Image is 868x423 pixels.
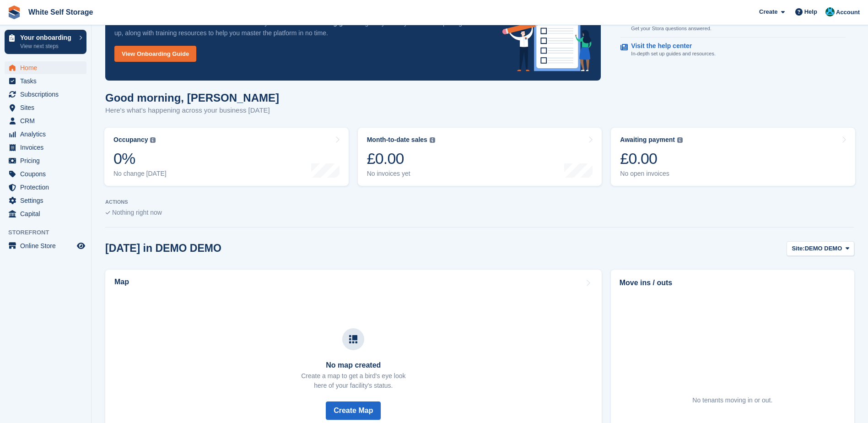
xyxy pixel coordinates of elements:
span: Pricing [20,154,75,167]
a: menu [5,141,86,154]
p: Welcome to Stora! Press the button below to access your . It gives you easy to follow steps to ge... [114,18,488,38]
p: ACTIONS [105,199,854,205]
button: Create Map [326,401,381,420]
h2: [DATE] in DEMO DEMO [105,242,221,255]
a: Your onboarding View next steps [5,30,86,54]
span: DEMO DEMO [805,244,842,253]
img: icon-info-grey-7440780725fd019a000dd9b08b2336e03edf1995a4989e88bcd33f0948082b44.svg [677,137,683,143]
div: No tenants moving in or out. [692,396,772,405]
a: menu [5,88,86,101]
a: Awaiting payment £0.00 No open invoices [611,128,855,186]
img: blank_slate_check_icon-ba018cac091ee9be17c0a81a6c232d5eb81de652e7a59be601be346b1b6ddf79.svg [105,211,110,215]
span: Account [836,8,860,17]
span: Home [20,61,75,74]
p: Visit the help center [631,42,708,50]
h3: No map created [301,361,405,369]
img: icon-info-grey-7440780725fd019a000dd9b08b2336e03edf1995a4989e88bcd33f0948082b44.svg [430,137,435,143]
h2: Move ins / outs [620,277,846,288]
p: Here's what's happening across your business [DATE] [105,105,279,116]
span: Nothing right now [112,209,162,216]
a: Occupancy 0% No change [DATE] [104,128,349,186]
p: Get your Stora questions answered. [631,25,711,33]
a: menu [5,207,86,220]
img: map-icn-33ee37083ee616e46c38cad1a60f524a97daa1e2b2c8c0bc3eb3415660979fc1.svg [349,335,357,343]
a: menu [5,154,86,167]
p: View next steps [20,42,75,50]
div: 0% [113,149,167,168]
div: Month-to-date sales [367,136,427,144]
a: menu [5,114,86,127]
a: View Onboarding Guide [114,46,196,62]
button: Site: DEMO DEMO [787,241,854,256]
span: Storefront [8,228,91,237]
p: Create a map to get a bird's eye look here of your facility's status. [301,371,405,390]
div: No change [DATE] [113,170,167,178]
span: Help [804,7,817,16]
div: £0.00 [620,149,683,168]
a: Visit the help center In-depth set up guides and resources. [620,38,846,62]
span: Protection [20,181,75,194]
span: Settings [20,194,75,207]
span: CRM [20,114,75,127]
span: Subscriptions [20,88,75,101]
a: menu [5,128,86,141]
div: No open invoices [620,170,683,178]
span: Sites [20,101,75,114]
a: Chat to support Get your Stora questions answered. [620,12,846,38]
span: Create [759,7,777,16]
span: Invoices [20,141,75,154]
a: menu [5,239,86,252]
span: Tasks [20,75,75,87]
h1: Good morning, [PERSON_NAME] [105,92,279,104]
a: menu [5,61,86,74]
a: White Self Storage [25,5,97,20]
p: In-depth set up guides and resources. [631,50,716,58]
img: stora-icon-8386f47178a22dfd0bd8f6a31ec36ba5ce8667c1dd55bd0f319d3a0aa187defe.svg [7,5,21,19]
a: Month-to-date sales £0.00 No invoices yet [358,128,602,186]
img: onboarding-info-6c161a55d2c0e0a8cae90662b2fe09162a5109e8cc188191df67fb4f79e88e88.svg [502,3,592,71]
span: Analytics [20,128,75,141]
span: Capital [20,207,75,220]
div: Occupancy [113,136,148,144]
p: Your onboarding [20,34,75,41]
img: icon-info-grey-7440780725fd019a000dd9b08b2336e03edf1995a4989e88bcd33f0948082b44.svg [150,137,156,143]
img: Jay White [825,7,835,16]
div: £0.00 [367,149,435,168]
h2: Map [114,278,129,286]
a: menu [5,168,86,180]
a: menu [5,194,86,207]
a: menu [5,181,86,194]
div: Awaiting payment [620,136,675,144]
a: menu [5,101,86,114]
span: Online Store [20,239,75,252]
span: Coupons [20,168,75,180]
div: No invoices yet [367,170,435,178]
a: Preview store [75,240,86,251]
a: menu [5,75,86,87]
span: Site: [792,244,804,253]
